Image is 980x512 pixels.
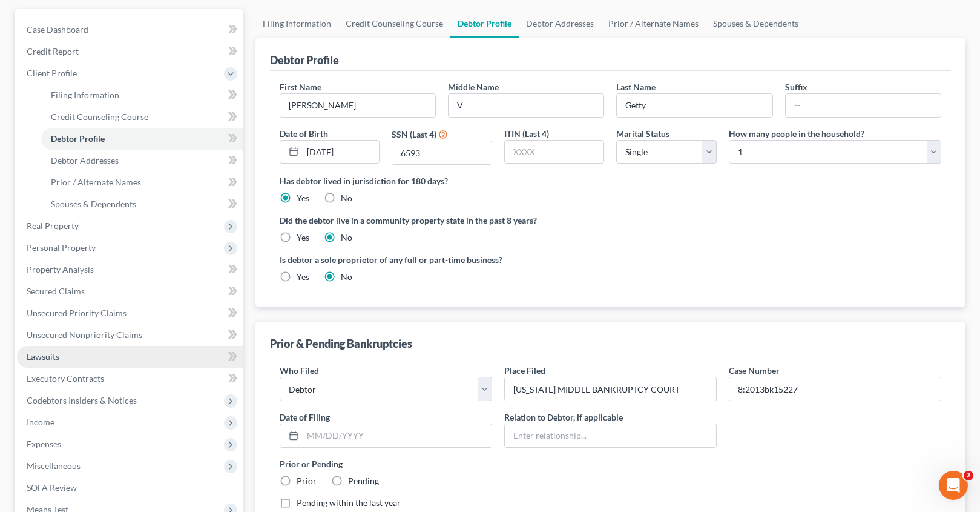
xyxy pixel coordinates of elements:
span: Personal Property [27,242,96,253]
label: Yes [297,271,309,283]
label: Pending within the last year [297,497,401,509]
label: Last Name [616,81,656,93]
span: Filing Information [51,90,119,100]
label: How many people in the household? [729,127,864,140]
a: Unsecured Priority Claims [17,302,243,324]
label: Relation to Debtor, if applicable [504,411,623,424]
span: Place Filed [504,365,545,376]
input: M.I [449,94,603,117]
a: Debtor Profile [41,128,243,150]
span: Miscellaneous [27,460,81,471]
input: MM/DD/YYYY [303,141,380,164]
label: Middle Name [448,81,499,93]
span: Client Profile [27,68,77,78]
span: Expenses [27,439,61,449]
a: Credit Counseling Course [338,9,450,38]
span: Credit Counseling Course [51,111,148,122]
input: XXXX [505,141,604,164]
span: Unsecured Priority Claims [27,308,127,318]
span: SOFA Review [27,482,77,493]
label: Prior or Pending [280,457,941,470]
a: Prior / Alternate Names [601,9,706,38]
a: Spouses & Dependents [706,9,806,38]
span: Real Property [27,221,79,231]
span: Codebtors Insiders & Notices [27,395,137,405]
span: Date of Filing [280,412,330,422]
span: Unsecured Nonpriority Claims [27,330,142,340]
label: Marital Status [616,127,669,140]
span: Prior / Alternate Names [51,177,141,187]
label: Suffix [785,81,807,93]
label: No [341,271,352,283]
label: Is debtor a sole proprietor of any full or part-time business? [280,253,605,266]
label: Pending [348,475,379,487]
span: Secured Claims [27,286,85,296]
a: Spouses & Dependents [41,193,243,215]
span: Property Analysis [27,264,94,274]
span: Debtor Profile [51,133,105,144]
span: Lawsuits [27,351,59,362]
a: Property Analysis [17,259,243,281]
span: Credit Report [27,46,79,56]
label: Case Number [729,364,780,377]
label: Did the debtor live in a community property state in the past 8 years? [280,214,941,227]
span: Who Filed [280,365,319,376]
input: -- [280,94,435,117]
span: Spouses & Dependents [51,199,136,209]
a: Credit Counseling Course [41,106,243,128]
div: Debtor Profile [270,53,339,67]
a: Executory Contracts [17,368,243,390]
input: -- [617,94,772,117]
span: Income [27,417,54,427]
a: SOFA Review [17,477,243,499]
label: First Name [280,81,321,93]
label: No [341,231,352,244]
a: Case Dashboard [17,19,243,41]
iframe: Intercom live chat [939,471,968,500]
a: Debtor Profile [450,9,519,38]
label: Yes [297,231,309,244]
input: Enter relationship... [505,424,716,447]
label: Yes [297,192,309,204]
span: Case Dashboard [27,24,88,35]
a: Secured Claims [17,281,243,302]
span: 2 [964,471,973,480]
span: Executory Contracts [27,373,104,384]
label: Prior [297,475,317,487]
input: -- [786,94,941,117]
a: Prior / Alternate Names [41,171,243,193]
input: # [729,377,941,401]
a: Debtor Addresses [519,9,601,38]
input: Enter place filed... [505,377,716,401]
a: Filing Information [41,84,243,106]
label: Date of Birth [280,127,328,140]
label: SSN (Last 4) [392,128,436,141]
label: No [341,192,352,204]
a: Filing Information [255,9,338,38]
input: XXXX [392,141,492,164]
a: Credit Report [17,41,243,62]
input: MM/DD/YYYY [303,424,492,447]
label: Has debtor lived in jurisdiction for 180 days? [280,175,941,187]
a: Unsecured Nonpriority Claims [17,324,243,346]
a: Debtor Addresses [41,150,243,171]
div: Prior & Pending Bankruptcies [270,336,412,351]
span: Debtor Addresses [51,155,119,165]
label: ITIN (Last 4) [504,127,549,140]
a: Lawsuits [17,346,243,368]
